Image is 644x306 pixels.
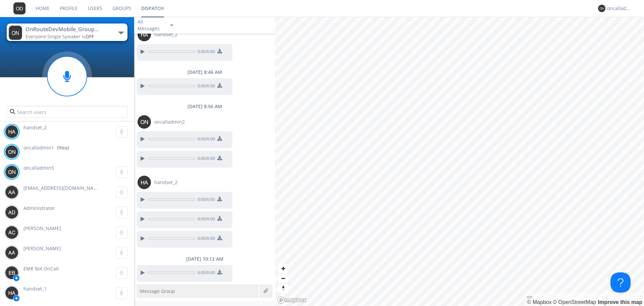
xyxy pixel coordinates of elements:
span: Reset bearing to north [278,283,288,293]
span: OFF [86,33,94,40]
div: OnRouteDevMobile_Group_11 [25,26,101,33]
img: caret-down-sm.svg [170,25,173,26]
div: [DATE] 10:12 AM [134,256,275,262]
span: 0:00 / 0:00 [195,235,215,243]
span: oncalladmin5 [23,165,54,171]
img: download media button [217,49,222,53]
img: download media button [217,235,222,240]
span: [PERSON_NAME] [23,225,61,231]
canvas: Map [275,17,644,306]
img: download media button [217,270,222,274]
span: 0:00 / 0:00 [195,270,215,277]
img: 373638.png [13,2,25,14]
img: download media button [217,136,222,141]
img: 373638.png [5,246,18,259]
a: Mapbox [527,299,551,305]
span: 0:00 / 0:00 [195,83,215,90]
img: download media button [217,216,222,221]
span: oncalladmin1 [23,144,54,151]
img: 373638.png [5,125,18,138]
iframe: Toggle Customer Support [610,272,631,293]
img: download media button [217,83,222,88]
img: download media button [217,156,222,160]
button: OnRouteDevMobile_Group_11Everyone·Single Speaker isOFF [7,24,127,41]
img: 373638.png [138,176,151,189]
span: EMR Bot OnCall [23,265,59,272]
span: 0:00 / 0:00 [195,156,215,163]
span: handset_2 [154,179,177,186]
img: 373638.png [9,26,22,40]
button: Zoom out [278,273,288,283]
span: 0:00 / 0:00 [195,196,215,204]
div: All Messages [138,18,164,32]
img: download media button [217,196,222,201]
img: 373638.png [5,266,18,279]
a: OpenStreetMap [553,299,596,305]
img: 373638.png [138,115,151,129]
img: 373638.png [138,28,151,41]
img: 373638.png [5,206,18,219]
button: Zoom in [278,264,288,273]
div: (You) [57,144,69,151]
span: 0:00 / 0:00 [195,49,215,56]
img: 373638.png [5,185,18,199]
div: [DATE] 8:56 AM [134,103,275,110]
a: Map feedback [598,299,642,305]
input: Search users [7,106,127,118]
img: 373638.png [598,5,605,12]
span: 0:00 / 0:00 [195,216,215,223]
a: Mapbox logo [277,296,307,304]
img: 373638.png [5,165,18,179]
span: oncalladmin2 [154,119,185,125]
button: Reset bearing to north [278,283,288,293]
span: [EMAIL_ADDRESS][DOMAIN_NAME] [23,185,102,191]
button: Toggle attribution [527,296,532,298]
div: [DATE] 8:46 AM [134,69,275,76]
img: 373638.png [5,286,18,300]
img: 373638.png [5,226,18,239]
span: Single Speaker is [47,33,94,40]
span: handset_2 [154,31,177,38]
div: oncalladmin1 [607,5,632,12]
span: Administrator [23,205,55,211]
div: Everyone · [25,33,101,40]
img: 373638.png [5,145,18,159]
span: 0:00 / 0:00 [195,136,215,143]
span: handset_1 [23,286,47,292]
span: [PERSON_NAME] [23,245,61,252]
span: handset_2 [23,124,47,131]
